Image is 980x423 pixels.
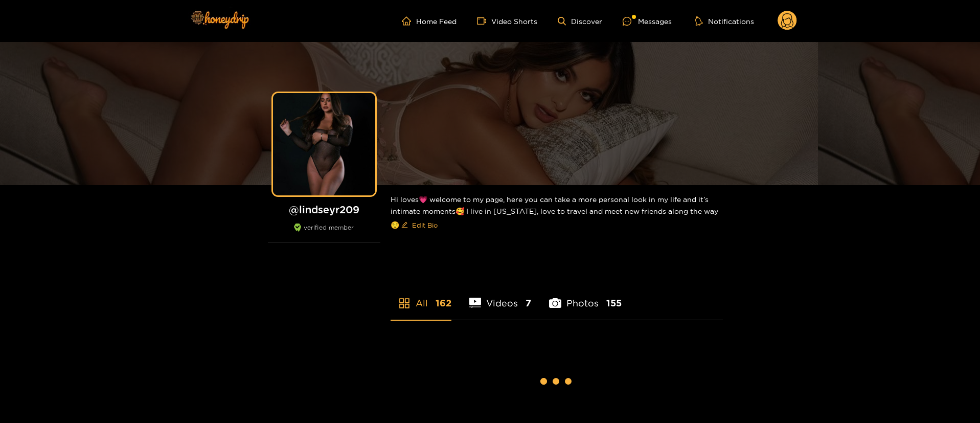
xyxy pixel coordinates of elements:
span: Edit Bio [412,220,438,230]
button: editEdit Bio [399,217,440,233]
a: Discover [558,17,602,26]
li: All [391,274,451,320]
span: home [402,16,416,26]
h1: @ lindseyr209 [268,203,380,216]
span: 162 [436,297,451,309]
button: Notifications [692,16,757,26]
span: appstore [398,297,411,309]
div: Messages [623,15,672,27]
span: 155 [606,297,622,309]
span: video-camera [477,16,491,26]
a: Video Shorts [477,16,537,26]
a: Home Feed [402,16,457,26]
li: Photos [549,274,622,320]
div: verified member [268,224,380,242]
span: edit [401,221,408,229]
span: 7 [526,297,531,309]
div: Hi loves💗 welcome to my page, here you can take a more personal look in my life and it’s intimate... [391,185,723,241]
li: Videos [469,274,532,320]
